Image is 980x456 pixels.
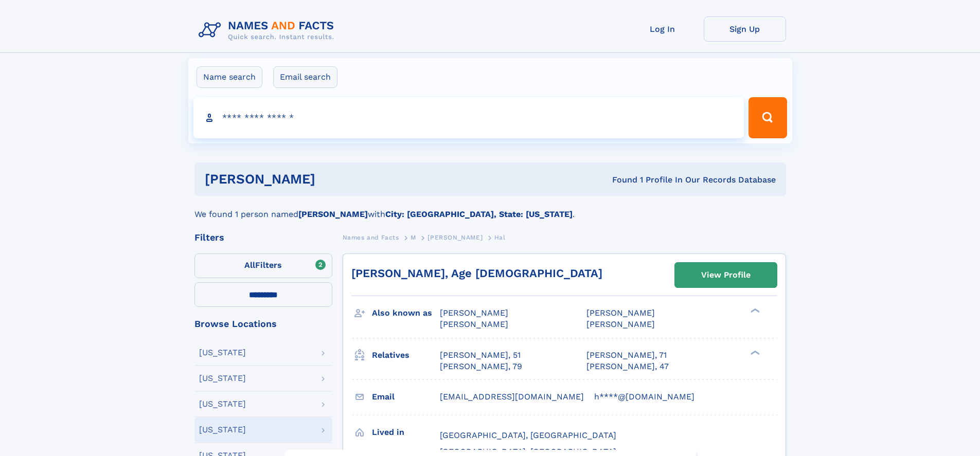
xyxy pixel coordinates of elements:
[440,392,584,402] span: [EMAIL_ADDRESS][DOMAIN_NAME]
[372,304,440,322] h3: Also known as
[385,209,573,219] b: City: [GEOGRAPHIC_DATA], State: [US_STATE]
[701,263,751,287] div: View Profile
[411,234,416,241] span: M
[440,350,521,361] a: [PERSON_NAME], 51
[621,16,704,42] a: Log In
[440,361,522,372] a: [PERSON_NAME], 79
[194,16,343,44] img: Logo Names and Facts
[749,97,787,138] button: Search Button
[748,349,760,356] div: ❯
[440,319,508,329] span: [PERSON_NAME]
[586,350,667,361] a: [PERSON_NAME], 71
[244,260,255,270] span: All
[704,16,786,42] a: Sign Up
[194,253,332,278] label: Filters
[372,346,440,364] h3: Relatives
[199,374,246,382] div: [US_STATE]
[351,267,602,280] a: [PERSON_NAME], Age [DEMOGRAPHIC_DATA]
[411,231,416,244] a: M
[194,233,332,242] div: Filters
[197,66,262,88] label: Name search
[586,361,669,372] a: [PERSON_NAME], 47
[194,196,786,221] div: We found 1 person named with .
[343,231,399,244] a: Names and Facts
[205,173,464,186] h1: [PERSON_NAME]
[586,308,655,318] span: [PERSON_NAME]
[372,388,440,406] h3: Email
[273,66,337,88] label: Email search
[199,426,246,434] div: [US_STATE]
[372,424,440,441] h3: Lived in
[193,97,744,138] input: search input
[464,174,776,186] div: Found 1 Profile In Our Records Database
[440,308,508,318] span: [PERSON_NAME]
[675,263,777,287] a: View Profile
[194,319,332,329] div: Browse Locations
[748,307,760,314] div: ❯
[440,430,616,440] span: [GEOGRAPHIC_DATA], [GEOGRAPHIC_DATA]
[494,234,506,241] span: Hal
[199,400,246,408] div: [US_STATE]
[427,231,483,244] a: [PERSON_NAME]
[298,209,368,219] b: [PERSON_NAME]
[586,319,655,329] span: [PERSON_NAME]
[199,349,246,357] div: [US_STATE]
[427,234,483,241] span: [PERSON_NAME]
